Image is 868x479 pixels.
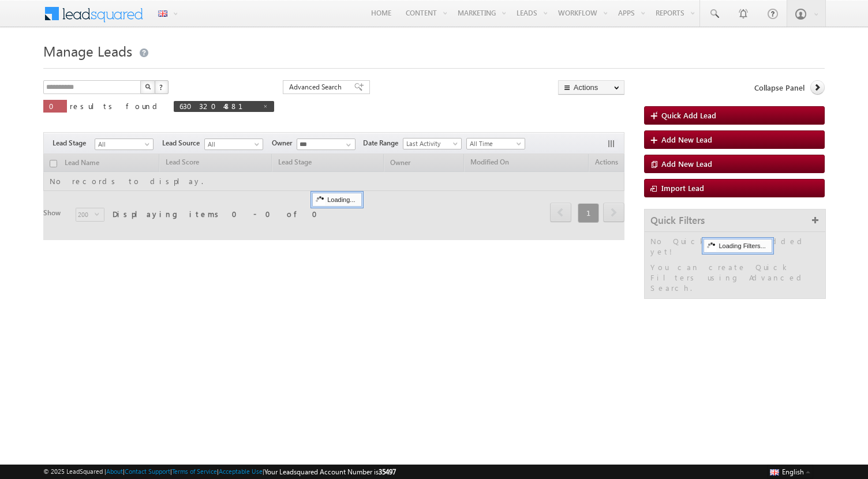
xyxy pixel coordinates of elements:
button: Actions [558,80,624,95]
span: results found [70,101,162,111]
span: Owner [272,138,297,148]
button: ? [155,80,169,94]
img: Search [145,84,151,89]
span: English [782,467,804,476]
span: Import Lead [661,183,704,193]
span: All [205,139,260,149]
span: All [95,139,150,149]
span: Manage Leads [43,42,132,60]
span: 35497 [379,467,396,476]
span: Your Leadsquared Account Number is [264,467,396,476]
a: Acceptable Use [219,467,263,475]
span: All Time [467,139,522,149]
a: Show All Items [340,139,354,151]
span: 0 [49,101,61,111]
a: All [204,139,263,150]
a: Terms of Service [172,467,217,475]
span: Date Range [363,138,403,148]
div: Loading Filters... [704,239,772,253]
a: Last Activity [403,138,462,149]
span: Lead Stage [53,138,95,148]
span: 6303204881 [179,101,257,111]
a: All [95,139,154,150]
span: Advanced Search [289,82,345,92]
span: Add New Lead [661,134,712,144]
a: Contact Support [125,467,170,475]
span: © 2025 LeadSquared | | | | | [43,466,396,477]
span: Lead Source [162,138,204,148]
button: English [767,465,813,478]
span: Last Activity [403,139,458,149]
span: Collapse Panel [754,83,805,93]
span: Add New Lead [661,159,712,169]
span: Quick Add Lead [661,110,716,120]
a: About [106,467,123,475]
a: All Time [466,138,525,149]
div: Loading... [312,193,361,207]
span: ? [159,82,164,92]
